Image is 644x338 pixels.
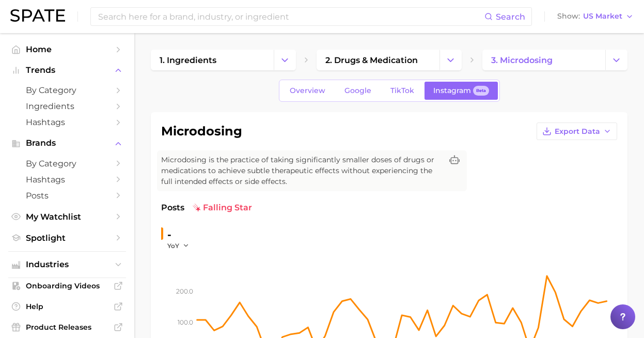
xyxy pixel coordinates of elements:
tspan: 100.0 [178,318,193,326]
span: Help [26,302,108,311]
span: Hashtags [26,117,108,127]
button: ShowUS Market [555,10,636,23]
span: Trends [26,66,108,75]
span: falling star [193,202,252,214]
span: Posts [161,202,184,214]
span: Spotlight [26,233,108,243]
span: 3. microdosing [491,55,553,65]
button: Brands [8,135,126,151]
span: Posts [26,191,108,201]
a: Spotlight [8,230,126,246]
img: falling star [193,204,201,212]
a: Ingredients [8,98,126,114]
span: by Category [26,85,108,95]
span: Microdosing is the practice of taking significantly smaller doses of drugs or medications to achi... [161,155,442,187]
input: Search here for a brand, industry, or ingredient [97,8,484,25]
span: US Market [583,13,622,19]
span: Hashtags [26,175,108,185]
span: Ingredients [26,101,108,111]
button: Industries [8,257,126,272]
a: Home [8,41,126,57]
a: Product Releases [8,319,126,335]
button: Change Category [274,50,296,70]
a: 1. ingredients [151,50,274,70]
a: Help [8,299,126,314]
span: My Watchlist [26,212,108,222]
span: by Category [26,159,108,168]
span: 2. drugs & medication [325,55,418,65]
div: - [167,226,196,243]
span: Google [344,86,371,95]
button: Export Data [537,122,617,140]
a: My Watchlist [8,209,126,225]
a: Onboarding Videos [8,278,126,294]
a: Posts [8,188,126,204]
a: Hashtags [8,114,126,130]
span: Export Data [555,127,600,136]
span: Home [26,44,108,54]
a: by Category [8,82,126,98]
h1: microdosing [161,125,242,137]
span: Product Releases [26,322,108,332]
button: YoY [167,241,190,250]
tspan: 200.0 [176,287,193,295]
span: Search [496,12,525,22]
a: Hashtags [8,172,126,188]
span: 1. ingredients [160,55,216,65]
span: Show [557,13,580,19]
a: TikTok [382,82,423,100]
span: TikTok [390,86,414,95]
a: by Category [8,156,126,172]
a: 2. drugs & medication [317,50,439,70]
span: Onboarding Videos [26,281,108,290]
a: Google [336,82,380,100]
button: Change Category [439,50,462,70]
a: 3. microdosing [482,50,605,70]
span: Instagram [433,86,471,95]
button: Change Category [605,50,627,70]
a: InstagramBeta [425,82,498,100]
span: Overview [290,86,325,95]
span: YoY [167,241,179,250]
button: Trends [8,63,126,78]
a: Overview [281,82,334,100]
span: Industries [26,260,108,269]
span: Brands [26,139,108,148]
span: Beta [476,86,486,95]
img: SPATE [10,9,65,22]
